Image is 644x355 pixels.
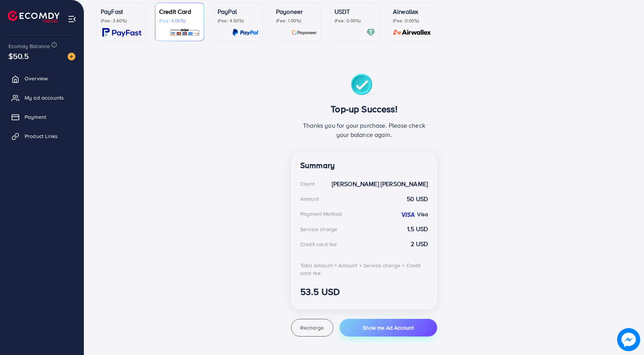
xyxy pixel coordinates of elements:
span: Product Links [25,132,58,140]
img: success [351,74,378,97]
img: card [366,28,375,37]
a: My ad accounts [6,90,78,105]
div: Total Amount = Amount + Service charge + Credit card fee [300,262,428,277]
h3: 53.5 USD [300,286,428,297]
h4: Summary [300,161,428,170]
img: image [68,53,75,60]
strong: Visa [417,210,428,218]
img: card [232,28,258,37]
a: Payment [6,109,78,125]
strong: 1.5 USD [407,225,428,233]
img: credit [400,212,415,218]
p: Thanks you for your purchase. Please check your balance again. [300,121,428,139]
p: Airwallex [393,7,434,16]
strong: 50 USD [407,195,428,203]
div: Amount [300,195,319,203]
p: (Fee: 0.00%) [334,18,375,24]
img: menu [68,15,77,23]
button: Show me Ad Account [339,319,437,337]
img: logo [8,11,60,23]
strong: [PERSON_NAME] [PERSON_NAME] [332,180,428,188]
span: My ad accounts [25,94,64,102]
div: Client [300,180,315,188]
p: USDT [334,7,375,16]
img: card [391,28,434,37]
h3: Top-up Success! [300,103,428,115]
span: Payment [25,113,46,121]
img: card [170,28,200,37]
p: PayFast [101,7,141,16]
div: Credit card fee [300,240,337,248]
span: Overview [25,75,48,82]
img: card [102,28,141,37]
p: (Fee: 3.60%) [101,18,141,24]
p: (Fee: 4.50%) [218,18,258,24]
p: PayPal [218,7,258,16]
img: card [291,28,317,37]
p: (Fee: 1.00%) [276,18,317,24]
p: (Fee: 4.00%) [159,18,200,24]
img: image [619,330,638,349]
span: Show me Ad Account [363,324,414,332]
div: Payment Method [300,210,342,218]
a: Product Links [6,128,78,144]
span: Ecomdy Balance [8,42,50,50]
div: Service charge [300,225,337,233]
span: Recharge [300,324,324,332]
p: Payoneer [276,7,317,16]
p: Credit Card [159,7,200,16]
button: Recharge [291,319,333,337]
span: $50.5 [7,48,30,64]
a: Overview [6,71,78,86]
strong: 2 USD [411,240,428,248]
p: (Fee: 0.00%) [393,18,434,24]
